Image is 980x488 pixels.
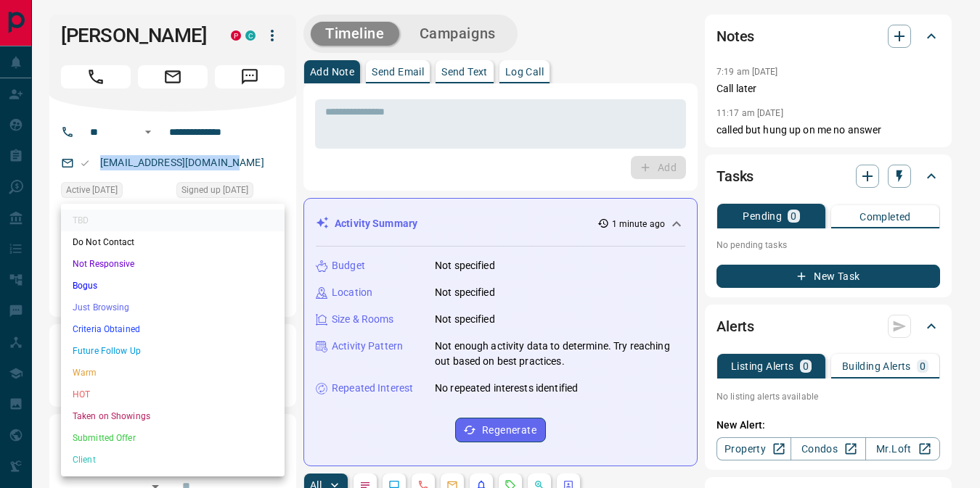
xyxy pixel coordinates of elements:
[61,253,285,275] li: Not Responsive
[61,318,285,340] li: Criteria Obtained
[61,427,285,449] li: Submitted Offer
[61,340,285,362] li: Future Follow Up
[61,449,285,471] li: Client
[61,362,285,384] li: Warm
[61,297,285,318] li: Just Browsing
[61,231,285,253] li: Do Not Contact
[61,384,285,405] li: HOT
[61,275,285,297] li: Bogus
[61,405,285,427] li: Taken on Showings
